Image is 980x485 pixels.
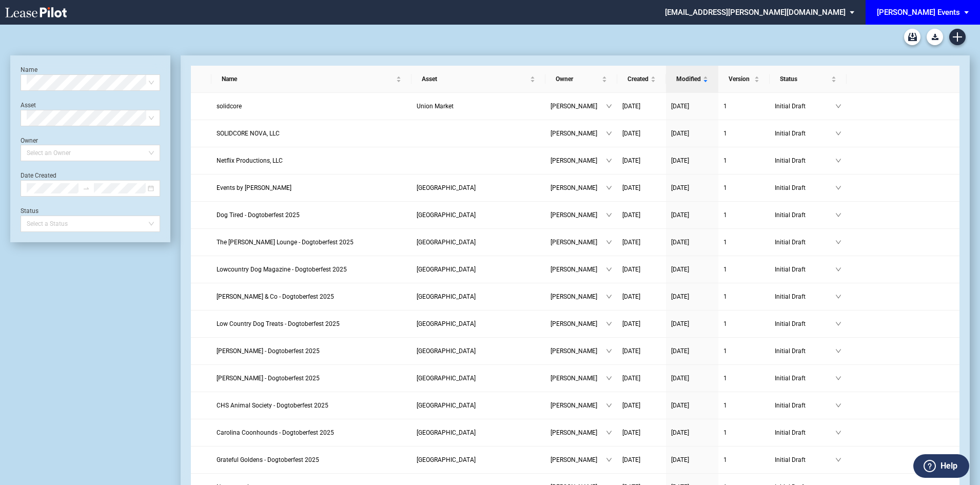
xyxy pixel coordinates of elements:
th: Asset [411,66,545,93]
a: [DATE] [671,319,713,329]
th: Owner [545,66,617,93]
span: Grateful Goldens - Dogtoberfest 2025 [217,456,319,463]
span: [PERSON_NAME] [551,292,606,302]
a: Carolina Coonhounds - Dogtoberfest 2025 [217,428,406,438]
span: [DATE] [671,157,689,164]
a: [DATE] [671,101,713,111]
span: down [606,103,612,109]
span: down [606,158,612,164]
a: CHS Animal Society - Dogtoberfest 2025 [217,400,406,411]
span: [DATE] [671,239,689,246]
a: [DATE] [622,237,661,247]
span: down [606,402,612,409]
span: 1 [723,320,727,327]
span: Freshfields Village [417,456,476,463]
span: 1 [723,402,727,409]
span: down [606,130,612,137]
a: [DATE] [671,373,713,383]
span: Version [729,74,752,84]
a: Dog Tired - Dogtoberfest 2025 [217,210,406,220]
span: [PERSON_NAME] [551,128,606,139]
span: [DATE] [622,375,640,382]
th: Name [211,66,411,93]
span: swap-right [83,185,90,192]
a: Archive [904,29,920,45]
span: Initial Draft [775,400,835,411]
span: Carolina Coonhounds - Dogtoberfest 2025 [217,429,334,436]
span: CHS Animal Society - Dogtoberfest 2025 [217,402,328,409]
span: Freshfields Village [417,211,476,219]
label: Date Created [21,172,56,179]
span: down [606,212,612,218]
a: 1 [723,346,765,356]
span: [DATE] [622,456,640,463]
a: [PERSON_NAME] - Dogtoberfest 2025 [217,346,406,356]
label: Name [21,66,37,73]
a: Download Blank Form [927,29,943,45]
a: [GEOGRAPHIC_DATA] [417,373,540,383]
a: [DATE] [622,101,661,111]
span: down [835,348,841,354]
a: 1 [723,428,765,438]
th: Modified [666,66,718,93]
span: [PERSON_NAME] [551,373,606,383]
span: down [835,294,841,300]
span: to [83,185,90,192]
span: [PERSON_NAME] [551,455,606,465]
a: [DATE] [622,400,661,411]
span: down [835,103,841,109]
span: down [835,130,841,137]
a: [GEOGRAPHIC_DATA] [417,455,540,465]
a: [PERSON_NAME] - Dogtoberfest 2025 [217,373,406,383]
a: Events by [PERSON_NAME] [217,183,406,193]
span: The Barker Lounge - Dogtoberfest 2025 [217,239,354,246]
span: 1 [723,157,727,164]
span: Modified [676,74,701,84]
a: [GEOGRAPHIC_DATA] [417,292,540,302]
span: down [606,457,612,463]
span: Freshfields Village [417,293,476,300]
span: [DATE] [622,157,640,164]
a: Create new document [949,29,966,45]
span: down [835,402,841,409]
span: [DATE] [671,293,689,300]
a: [GEOGRAPHIC_DATA] [417,237,540,247]
span: [DATE] [671,402,689,409]
span: Initial Draft [775,373,835,383]
a: 1 [723,210,765,220]
span: Initial Draft [775,455,835,465]
span: down [835,158,841,164]
span: Initial Draft [775,237,835,247]
span: Netflix Productions, LLC [217,157,283,164]
span: Initial Draft [775,264,835,275]
a: Netflix Productions, LLC [217,156,406,166]
span: Freshfields Village [417,266,476,273]
span: down [606,430,612,436]
span: Initial Draft [775,156,835,166]
span: down [835,239,841,245]
span: [DATE] [671,130,689,137]
span: Initial Draft [775,428,835,438]
span: Initial Draft [775,183,835,193]
span: Initial Draft [775,128,835,139]
a: [DATE] [671,400,713,411]
span: Initial Draft [775,210,835,220]
span: Events by Josie [217,184,291,191]
a: [PERSON_NAME] & Co - Dogtoberfest 2025 [217,292,406,302]
span: Initial Draft [775,101,835,111]
a: 1 [723,319,765,329]
span: down [606,321,612,327]
a: 1 [723,455,765,465]
span: [DATE] [671,211,689,219]
span: 1 [723,456,727,463]
span: Woburn Village [417,184,476,191]
span: [DATE] [671,266,689,273]
span: 1 [723,375,727,382]
span: down [835,266,841,273]
a: [DATE] [622,455,661,465]
span: Owner [556,74,600,84]
span: Union Market [417,103,454,110]
a: 1 [723,128,765,139]
span: [DATE] [671,375,689,382]
a: [DATE] [622,346,661,356]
